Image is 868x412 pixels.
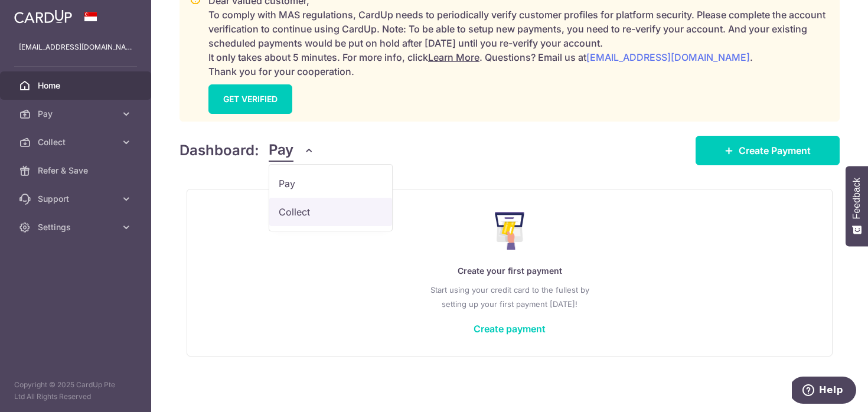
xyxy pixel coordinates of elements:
a: Pay [269,169,392,198]
img: Make Payment [495,212,525,250]
button: Feedback - Show survey [846,166,868,246]
p: [EMAIL_ADDRESS][DOMAIN_NAME] [19,41,132,53]
a: GET VERIFIED [208,84,292,114]
span: Support [38,193,116,205]
img: CardUp [14,9,72,24]
span: Pay [269,139,293,162]
span: Collect [38,136,116,148]
ul: Pay [269,164,393,231]
span: Pay [279,176,383,191]
p: Start using your credit card to the fullest by setting up your first payment [DATE]! [211,283,808,311]
a: [EMAIL_ADDRESS][DOMAIN_NAME] [586,51,750,63]
span: Pay [38,108,116,120]
span: Feedback [851,178,862,219]
span: Home [38,80,116,91]
span: Refer & Save [38,165,116,176]
h4: Dashboard: [180,140,259,161]
a: Learn More [428,51,479,63]
iframe: Opens a widget where you can find more information [792,377,856,406]
button: Pay [269,139,314,162]
a: Collect [269,198,392,226]
p: Create your first payment [211,264,808,278]
span: Create Payment [739,143,811,158]
span: Settings [38,221,116,233]
a: Create Payment [696,136,840,165]
a: Create payment [474,323,546,335]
